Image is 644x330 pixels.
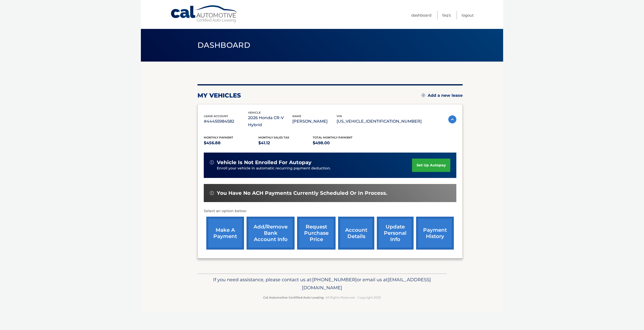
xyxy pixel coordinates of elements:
[462,11,474,19] a: Logout
[312,277,357,282] span: [PHONE_NUMBER]
[204,136,233,139] span: Monthly Payment
[201,295,443,300] p: - All Rights Reserved - Copyright 2025
[263,296,324,299] strong: Cal Automotive Certified Auto Leasing
[204,118,248,125] p: #44455984582
[204,114,228,118] span: lease account
[337,118,422,125] p: [US_VEHICLE_IDENTIFICATION_NUMBER]
[217,159,311,166] span: vehicle is not enrolled for autopay
[258,139,313,147] p: $41.12
[338,217,374,250] a: account details
[210,160,214,164] img: alert-white.svg
[416,217,454,250] a: payment history
[292,118,337,125] p: [PERSON_NAME]
[258,136,289,139] span: Monthly sales Tax
[248,114,292,128] p: 2026 Honda CR-V Hybrid
[448,115,456,123] img: accordion-active.svg
[337,114,342,118] span: vin
[297,217,336,250] a: request purchase price
[248,111,261,114] span: vehicle
[412,159,450,172] a: set up autopay
[217,190,387,196] span: You have no ACH payments currently scheduled or in process.
[422,93,463,98] a: Add a new lease
[313,136,352,139] span: Total Monthly Payment
[422,93,425,97] img: add.svg
[292,114,301,118] span: name
[302,277,431,291] span: [EMAIL_ADDRESS][DOMAIN_NAME]
[442,11,451,19] a: FAQ's
[197,40,250,50] span: Dashboard
[210,191,214,195] img: alert-white.svg
[313,139,367,147] p: $498.00
[197,92,241,99] h2: my vehicles
[170,5,238,23] a: Cal Automotive
[204,139,258,147] p: $456.88
[204,208,456,214] p: Select an option below:
[201,276,443,292] p: If you need assistance, please contact us at: or email us at
[217,166,412,171] p: Enroll your vehicle in automatic recurring payment deduction.
[247,217,295,250] a: Add/Remove bank account info
[206,217,244,250] a: make a payment
[411,11,431,19] a: Dashboard
[377,217,414,250] a: update personal info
